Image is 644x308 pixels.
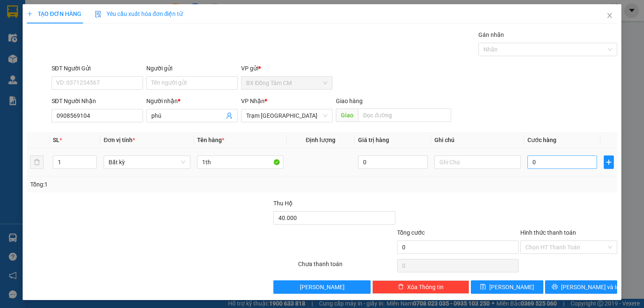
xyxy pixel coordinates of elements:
span: printer [552,284,558,290]
span: close [606,12,613,19]
span: Trạm Sài Gòn [246,109,327,122]
span: save [480,284,486,290]
span: Giá trị hàng [358,137,389,143]
span: Tên hàng [197,137,224,143]
div: Chưa thanh toán [297,259,396,274]
span: Bất kỳ [109,156,185,168]
span: [PERSON_NAME] [300,282,345,292]
span: Thu Hộ [273,200,293,207]
div: SĐT Người Nhận [52,96,143,106]
input: VD: Bàn, Ghế [197,155,283,169]
div: Người nhận [146,96,238,106]
button: deleteXóa Thông tin [372,280,469,294]
span: BX Đồng Tâm CM [246,77,327,89]
span: [PERSON_NAME] và In [561,282,620,292]
span: SL [53,137,60,143]
button: Close [598,4,621,28]
span: Giao [336,109,358,122]
input: 0 [358,155,428,169]
span: Yêu cầu xuất hóa đơn điện tử [95,10,183,17]
span: Xóa Thông tin [407,282,444,292]
input: Ghi Chú [434,155,521,169]
button: save[PERSON_NAME] [471,280,543,294]
label: Gán nhãn [478,31,504,38]
label: Hình thức thanh toán [520,229,576,236]
span: Định lượng [306,137,335,143]
span: Giao hàng [336,98,363,104]
input: Dọc đường [358,109,451,122]
span: delete [398,284,404,290]
span: plus [27,11,33,17]
div: VP gửi [241,64,332,73]
span: TẠO ĐƠN HÀNG [27,10,81,17]
span: VP Nhận [241,98,265,104]
div: Tổng: 1 [30,180,249,189]
img: icon [95,11,101,18]
span: Cước hàng [527,137,556,143]
button: plus [604,155,614,169]
th: Ghi chú [431,132,524,148]
button: [PERSON_NAME] [273,280,370,294]
span: Đơn vị tính [104,137,135,143]
span: plus [604,159,613,166]
span: [PERSON_NAME] [489,282,534,292]
button: printer[PERSON_NAME] và In [545,280,618,294]
button: delete [30,155,44,169]
span: Tổng cước [397,229,425,236]
div: Người gửi [146,64,238,73]
div: SĐT Người Gửi [52,64,143,73]
span: user-add [226,112,233,119]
